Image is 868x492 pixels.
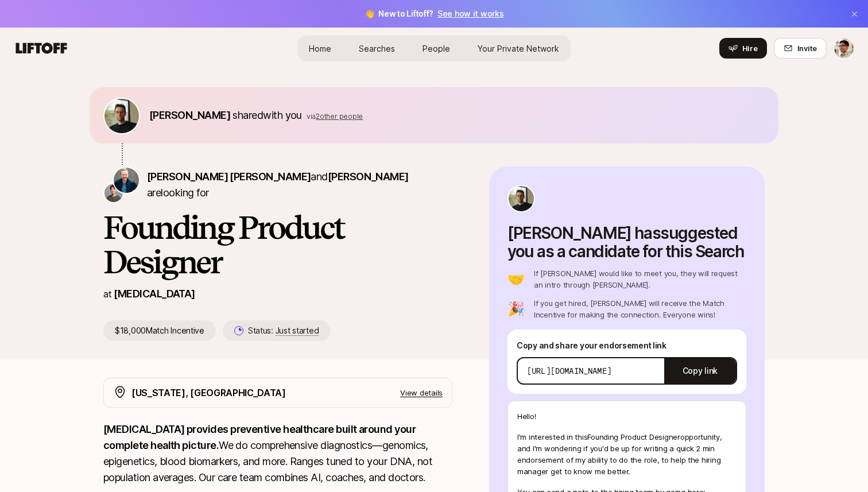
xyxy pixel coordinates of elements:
p: View details [400,387,443,398]
img: f0936900_d56c_467f_af31_1b3fd38f9a79.jpg [509,186,534,211]
a: Your Private Network [468,38,568,59]
span: and [311,171,408,183]
p: at [103,286,111,301]
p: [URL][DOMAIN_NAME] [527,365,611,377]
p: Status: [248,324,319,338]
img: David Deng [104,184,123,202]
button: Kunal Bhatia [834,38,854,59]
img: f0936900_d56c_467f_af31_1b3fd38f9a79.jpg [104,99,139,133]
img: Sagan Schultz [114,168,139,193]
a: Home [300,38,340,59]
p: are looking for [147,169,452,201]
span: Home [309,42,331,55]
span: with you [263,109,302,121]
p: I'm interested in this Founding Product Designer opportunity , and I'm wondering if you'd be up f... [517,431,737,477]
img: Kunal Bhatia [834,38,854,58]
h1: Founding Product Designer [103,210,452,279]
button: Hire [719,38,767,59]
span: Hire [742,42,758,54]
span: Invite [797,42,817,54]
span: People [423,42,450,55]
span: [PERSON_NAME] [328,171,409,183]
span: Just started [276,326,319,336]
span: [PERSON_NAME] [PERSON_NAME] [147,171,311,183]
p: [US_STATE], [GEOGRAPHIC_DATA] [131,385,286,400]
span: [PERSON_NAME] [149,109,230,121]
button: Copy link [664,355,736,387]
span: 👋 New to Liftoff? [365,7,504,21]
p: If you get hired, [PERSON_NAME] will receive the Match Incentive for making the connection. Every... [534,297,746,320]
p: Copy and share your endorsement link [517,339,737,352]
span: 2 other people [316,112,363,121]
a: See how it works [437,9,504,18]
p: 🤝 [507,272,525,286]
p: 🎉 [507,302,525,316]
a: People [413,38,459,59]
button: Invite [774,38,827,59]
p: shared [149,107,363,123]
a: Searches [350,38,404,59]
span: Searches [359,42,395,55]
span: Your Private Network [478,42,559,55]
span: via [307,112,316,121]
p: Hello! [517,410,737,422]
p: [MEDICAL_DATA] [114,286,195,302]
p: We do comprehensive diagnostics—genomics, epigenetics, blood biomarkers, and more. Ranges tuned t... [103,421,452,486]
p: If [PERSON_NAME] would like to meet you, they will request an intro through [PERSON_NAME]. [534,268,746,290]
strong: [MEDICAL_DATA] provides preventive healthcare built around your complete health picture. [103,423,417,451]
p: $18,000 Match Incentive [103,320,216,341]
p: [PERSON_NAME] has suggested you as a candidate for this Search [507,224,746,261]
